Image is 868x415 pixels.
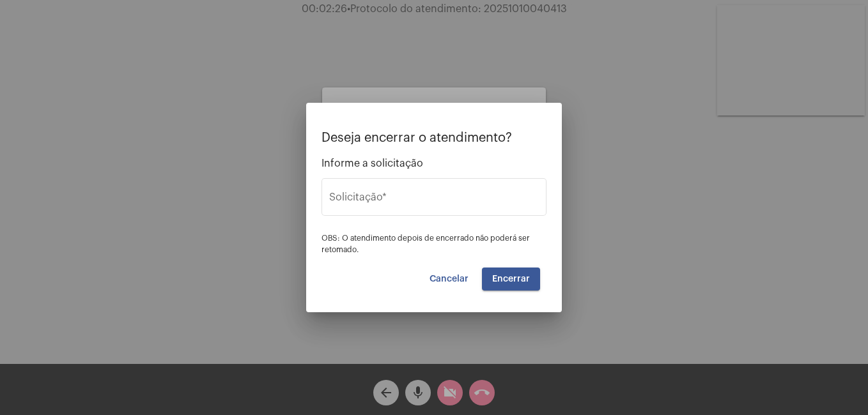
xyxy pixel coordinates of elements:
span: Cancelar [430,275,469,283]
button: Encerrar [482,268,540,290]
input: Buscar solicitação [329,194,539,206]
span: OBS: O atendimento depois de encerrado não poderá ser retomado. [322,234,530,253]
p: Deseja encerrar o atendimento? [322,131,546,145]
span: Informe a solicitação [322,158,546,169]
button: Cancelar [419,268,479,290]
span: Encerrar [492,275,530,283]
